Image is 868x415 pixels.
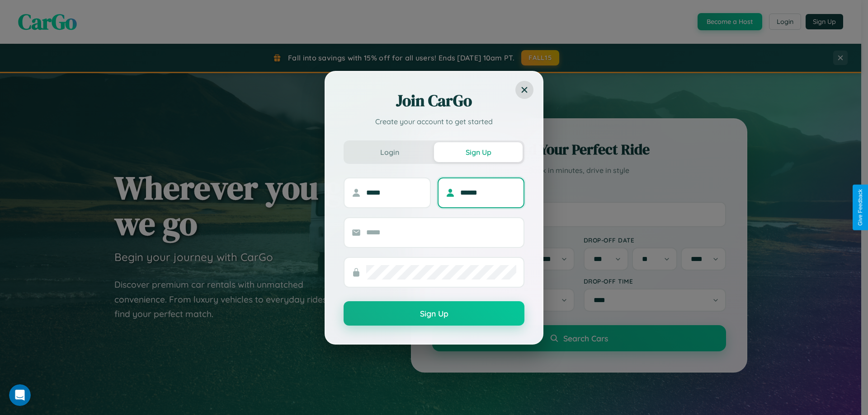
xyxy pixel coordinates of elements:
p: Create your account to get started [344,116,524,127]
button: Login [345,142,434,162]
iframe: Intercom live chat [9,384,31,406]
button: Sign Up [344,301,524,326]
div: Give Feedback [857,189,863,226]
h2: Join CarGo [344,90,524,112]
button: Sign Up [434,142,523,162]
